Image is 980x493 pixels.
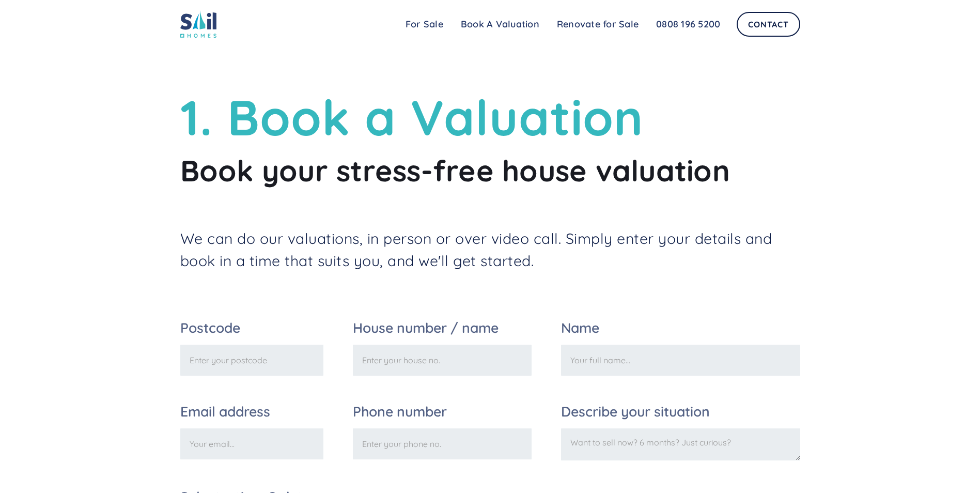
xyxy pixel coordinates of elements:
label: Email address [180,405,323,419]
h2: Book your stress-free house valuation [180,152,800,189]
a: Renovate for Sale [548,14,647,35]
label: Phone number [353,405,532,419]
img: sail home logo colored [180,10,216,38]
input: Enter your house no. [353,345,532,376]
label: Postcode [180,321,323,335]
a: Contact [737,12,800,37]
p: We can do our valuations, in person or over video call. Simply enter your details and book in a t... [180,228,800,272]
input: Your full name... [561,345,800,376]
label: House number / name [353,321,532,335]
a: 0808 196 5200 [647,14,729,35]
h1: 1. Book a Valuation [180,88,800,147]
a: For Sale [397,14,452,35]
input: Enter your phone no. [353,428,532,459]
label: Describe your situation [561,405,800,419]
input: Your email... [180,428,323,459]
label: Name [561,321,800,335]
input: Enter your postcode [180,345,323,376]
a: Book A Valuation [452,14,548,35]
